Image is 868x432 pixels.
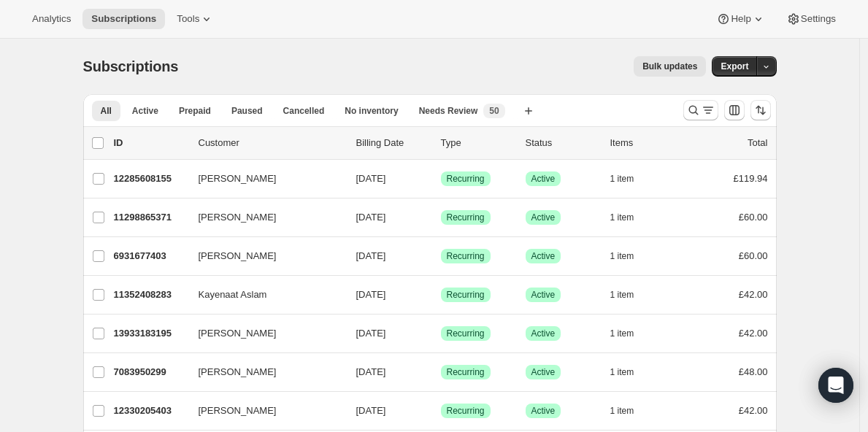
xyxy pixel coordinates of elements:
[114,288,187,302] p: 11352408283
[231,105,263,117] span: Paused
[610,366,634,378] span: 1 item
[114,404,187,418] p: 12330205403
[199,365,277,379] span: [PERSON_NAME]
[356,173,386,184] span: [DATE]
[801,13,836,25] span: Settings
[610,362,650,382] button: 1 item
[114,207,768,228] div: 11298865371[PERSON_NAME][DATE]SuccessRecurringSuccessActive1 item£60.00
[356,366,386,377] span: [DATE]
[634,56,706,77] button: Bulk updates
[345,105,398,117] span: No inventory
[132,105,158,117] span: Active
[610,207,650,228] button: 1 item
[447,250,485,262] span: Recurring
[168,9,223,29] button: Tools
[447,405,485,417] span: Recurring
[610,212,634,223] span: 1 item
[610,285,650,305] button: 1 item
[610,173,634,185] span: 1 item
[114,323,768,344] div: 13933183195[PERSON_NAME][DATE]SuccessRecurringSuccessActive1 item£42.00
[32,13,71,25] span: Analytics
[610,323,650,344] button: 1 item
[114,249,187,263] p: 6931677403
[356,136,429,150] p: Billing Date
[531,289,556,301] span: Active
[731,13,750,25] span: Help
[190,244,336,268] button: [PERSON_NAME]
[739,328,768,339] span: £42.00
[531,405,556,417] span: Active
[356,289,386,300] span: [DATE]
[526,136,599,150] p: Status
[91,13,156,25] span: Subscriptions
[114,285,768,305] div: 11352408283Kayenaat Aslam[DATE]SuccessRecurringSuccessActive1 item£42.00
[610,289,634,301] span: 1 item
[712,56,757,77] button: Export
[739,366,768,377] span: £48.00
[610,136,683,150] div: Items
[114,136,187,150] p: ID
[114,210,187,225] p: 11298865371
[114,136,768,150] div: IDCustomerBilling DateTypeStatusItemsTotal
[447,328,485,339] span: Recurring
[739,212,768,223] span: £60.00
[190,322,336,345] button: [PERSON_NAME]
[531,173,556,185] span: Active
[199,136,345,150] p: Customer
[199,288,267,302] span: Kayenaat Aslam
[610,405,634,417] span: 1 item
[739,405,768,416] span: £42.00
[531,328,556,339] span: Active
[283,105,325,117] span: Cancelled
[199,326,277,341] span: [PERSON_NAME]
[114,171,187,186] p: 12285608155
[748,136,767,150] p: Total
[419,105,478,117] span: Needs Review
[447,212,485,223] span: Recurring
[642,61,697,72] span: Bulk updates
[356,212,386,223] span: [DATE]
[114,365,187,379] p: 7083950299
[489,105,499,117] span: 50
[447,366,485,378] span: Recurring
[114,362,768,382] div: 7083950299[PERSON_NAME][DATE]SuccessRecurringSuccessActive1 item£48.00
[447,289,485,301] span: Recurring
[721,61,748,72] span: Export
[190,206,336,229] button: [PERSON_NAME]
[356,405,386,416] span: [DATE]
[199,249,277,263] span: [PERSON_NAME]
[356,328,386,339] span: [DATE]
[190,167,336,190] button: [PERSON_NAME]
[190,360,336,384] button: [PERSON_NAME]
[190,399,336,423] button: [PERSON_NAME]
[101,105,112,117] span: All
[177,13,199,25] span: Tools
[441,136,514,150] div: Type
[707,9,774,29] button: Help
[179,105,211,117] span: Prepaid
[199,210,277,225] span: [PERSON_NAME]
[356,250,386,261] span: [DATE]
[114,326,187,341] p: 13933183195
[724,100,745,120] button: Customize table column order and visibility
[739,250,768,261] span: £60.00
[190,283,336,306] button: Kayenaat Aslam
[199,171,277,186] span: [PERSON_NAME]
[818,368,853,403] div: Open Intercom Messenger
[447,173,485,185] span: Recurring
[531,366,556,378] span: Active
[683,100,718,120] button: Search and filter results
[610,250,634,262] span: 1 item
[531,250,556,262] span: Active
[83,58,179,74] span: Subscriptions
[531,212,556,223] span: Active
[114,169,768,189] div: 12285608155[PERSON_NAME][DATE]SuccessRecurringSuccessActive1 item£119.94
[750,100,771,120] button: Sort the results
[734,173,768,184] span: £119.94
[82,9,165,29] button: Subscriptions
[610,328,634,339] span: 1 item
[610,246,650,266] button: 1 item
[739,289,768,300] span: £42.00
[199,404,277,418] span: [PERSON_NAME]
[23,9,80,29] button: Analytics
